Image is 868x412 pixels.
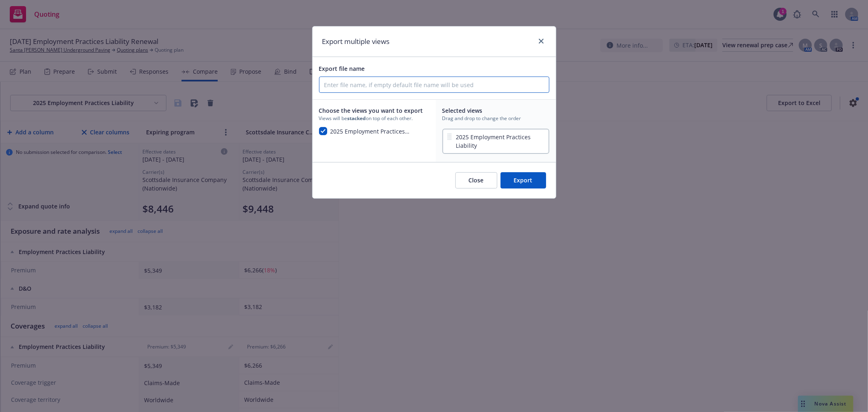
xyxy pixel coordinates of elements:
[348,115,366,122] strong: stacked
[330,127,426,137] span: 2025 Employment Practices Liability
[319,106,426,115] span: Choose the views you want to export
[455,172,497,188] button: Close
[319,127,426,137] button: 2025 Employment Practices Liability
[322,36,390,47] h1: Export multiple views
[319,65,365,72] span: Export file name
[456,133,545,150] span: 2025 Employment Practices Liability
[319,77,549,92] input: Enter file name, if empty default file name will be used
[536,36,546,46] a: close
[501,172,546,188] button: Export
[442,115,549,122] span: Drag and drop to change the order
[442,106,549,115] span: Selected views
[442,127,549,156] div: 2025 Employment Practices Liability
[319,115,426,122] span: Views will be on top of each other.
